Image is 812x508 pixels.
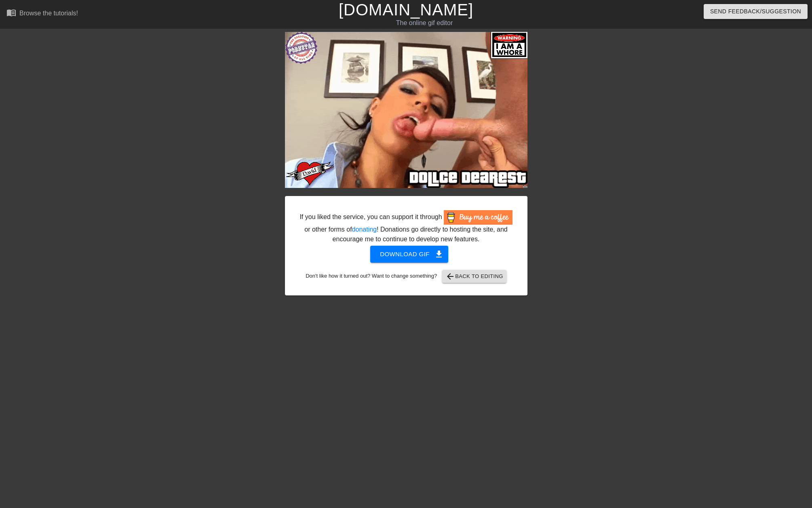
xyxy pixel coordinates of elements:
[19,10,78,17] div: Browse the tutorials!
[297,270,515,283] div: Don't like how it turned out? Want to change something?
[710,6,801,17] span: Send Feedback/Suggestion
[704,4,808,19] button: Send Feedback/Suggestion
[275,18,574,28] div: The online gif editor
[339,1,473,19] a: [DOMAIN_NAME]
[6,8,16,17] span: menu_book
[370,246,448,263] button: Download gif
[434,249,444,259] span: get_app
[444,210,513,225] img: Buy Me A Coffee
[352,226,377,233] a: donating
[445,272,455,281] span: arrow_back
[445,272,503,281] span: Back to Editing
[442,270,506,283] button: Back to Editing
[364,250,448,257] a: Download gif
[380,249,439,259] span: Download gif
[299,210,513,244] div: If you liked the service, you can support it through or other forms of ! Donations go directly to...
[285,32,527,188] img: TnXc3Ero.gif
[6,8,78,20] a: Browse the tutorials!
